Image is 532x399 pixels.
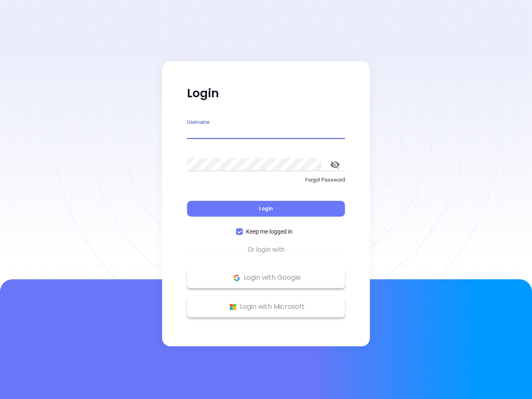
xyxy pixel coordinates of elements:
[187,201,345,217] button: Login
[243,227,296,236] span: Keep me logged in
[259,205,273,212] span: Login
[228,302,238,312] img: Microsoft Logo
[191,271,341,284] p: Login with Google
[187,176,345,191] a: Forgot Password
[187,176,345,184] p: Forgot Password
[232,273,242,283] img: Google Logo
[325,155,345,175] button: toggle password visibility
[187,86,345,101] p: Login
[244,245,289,255] span: Or login with
[187,296,345,317] button: Microsoft Logo Login with Microsoft
[191,300,341,313] p: Login with Microsoft
[187,267,345,288] button: Google Logo Login with Google
[187,120,209,125] label: Username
